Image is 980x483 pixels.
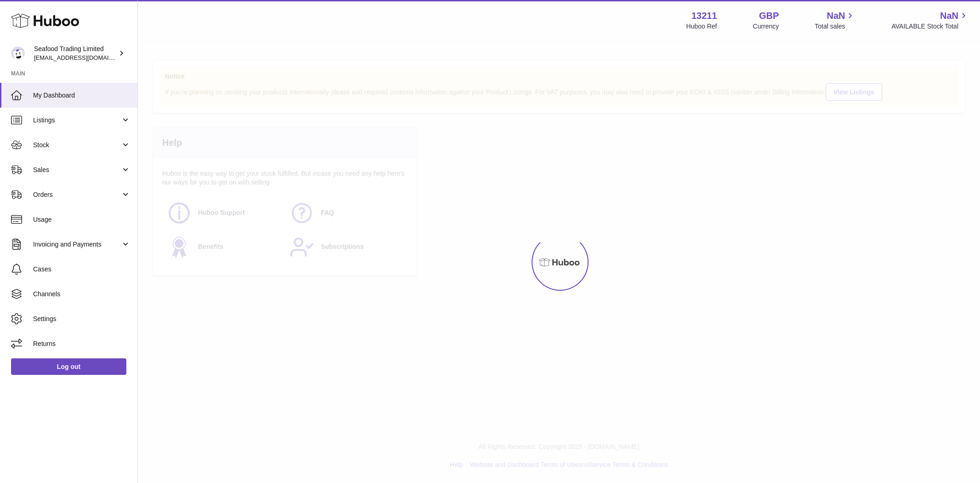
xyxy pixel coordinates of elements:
span: AVAILABLE Stock Total [891,22,969,31]
span: Listings [33,116,121,125]
span: NaN [940,10,958,22]
div: Huboo Ref [686,22,717,31]
span: Total sales [815,22,855,31]
span: Settings [33,315,130,323]
span: NaN [827,10,845,22]
span: [EMAIL_ADDRESS][DOMAIN_NAME] [34,54,135,61]
span: Returns [33,339,130,348]
span: Orders [33,190,121,199]
span: Usage [33,215,130,224]
img: internalAdmin-13211@internal.huboo.com [11,46,25,60]
span: Stock [33,141,121,149]
span: My Dashboard [33,91,130,100]
span: Channels [33,290,130,299]
div: Seafood Trading Limited [34,45,117,62]
strong: GBP [759,10,779,22]
a: NaN AVAILABLE Stock Total [891,10,969,31]
strong: 13211 [691,10,717,22]
span: Invoicing and Payments [33,240,121,249]
a: Log out [11,358,126,375]
span: Cases [33,265,130,274]
span: Sales [33,166,121,174]
a: NaN Total sales [815,10,855,31]
div: Currency [753,22,779,31]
